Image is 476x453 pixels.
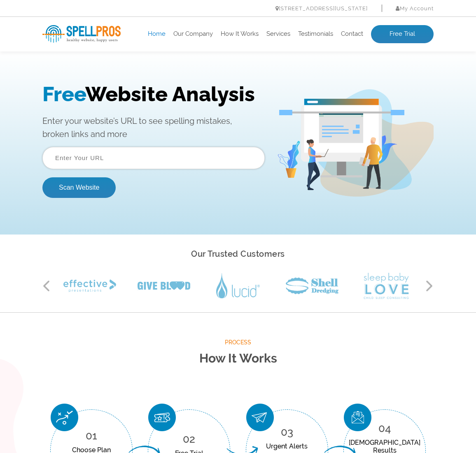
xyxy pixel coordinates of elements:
[42,247,434,261] h2: Our Trusted Customers
[183,433,195,445] span: 02
[63,279,116,292] img: Effective
[364,273,409,299] img: Sleep Baby Love
[42,30,265,55] h1: Website Analysis
[42,348,434,369] h2: How It Works
[378,422,391,434] span: 04
[246,404,274,431] img: Urgent Alerts
[344,404,371,431] img: Scan Result
[42,337,434,348] span: Process
[281,426,293,438] span: 03
[279,58,404,64] img: Free Webiste Analysis
[216,273,260,299] img: Lucid
[148,404,176,431] img: Free Trial
[42,95,265,118] input: Enter Your URL
[286,277,338,294] img: Shell Dredging
[51,404,78,431] img: Choose Plan
[42,30,85,55] span: Free
[259,442,315,450] div: Urgent Alerts
[42,63,265,89] p: Enter your website’s URL to see spelling mistakes, broken links and more
[277,38,434,145] img: Free Webiste Analysis
[42,280,51,292] button: Previous
[425,280,434,292] button: Next
[86,430,97,442] span: 01
[42,126,116,146] button: Scan Website
[138,281,190,291] img: Give Blood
